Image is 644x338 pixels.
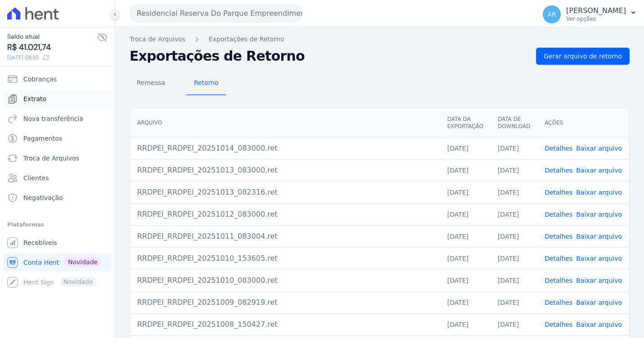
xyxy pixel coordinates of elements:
a: Detalhes [545,145,572,152]
div: RRDPEI_RRDPEI_20251014_083000.ret [137,143,433,154]
a: Baixar arquivo [576,233,622,240]
a: Exportações de Retorno [209,35,284,44]
span: Clientes [23,173,49,182]
td: [DATE] [491,313,537,335]
span: Gerar arquivo de retorno [544,52,622,61]
td: [DATE] [440,225,490,247]
div: RRDPEI_RRDPEI_20251013_083000.ret [137,165,433,176]
td: [DATE] [491,225,537,247]
a: Extrato [4,90,111,108]
div: RRDPEI_RRDPEI_20251010_153605.ret [137,253,433,264]
span: Retorno [188,74,224,92]
span: Negativação [23,193,63,202]
td: [DATE] [491,269,537,291]
a: Baixar arquivo [576,189,622,196]
td: [DATE] [491,203,537,225]
a: Nova transferência [4,110,111,128]
a: Baixar arquivo [576,255,622,262]
a: Recebíveis [4,234,111,252]
span: Recebíveis [23,238,57,247]
button: Residencial Reserva Do Parque Empreendimento Imobiliario LTDA [130,4,302,22]
span: Nova transferência [23,114,83,123]
th: Ações [537,108,629,138]
td: [DATE] [491,291,537,313]
a: Detalhes [545,321,572,328]
td: [DATE] [440,203,490,225]
th: Arquivo [130,108,440,138]
p: Ver opções [566,15,626,22]
nav: Sidebar [7,70,107,291]
span: Cobranças [23,75,57,84]
a: Detalhes [545,277,572,284]
span: Extrato [23,94,46,103]
a: Gerar arquivo de retorno [536,48,630,65]
td: [DATE] [491,137,537,159]
span: [DATE] 08:35 [7,53,97,62]
div: RRDPEI_RRDPEI_20251008_150427.ret [137,319,433,330]
a: Detalhes [545,167,572,174]
a: Pagamentos [4,129,111,147]
th: Data da Exportação [440,108,490,138]
a: Detalhes [545,189,572,196]
span: Conta Hent [23,258,59,267]
a: Baixar arquivo [576,277,622,284]
h2: Exportações de Retorno [130,50,529,62]
div: RRDPEI_RRDPEI_20251012_083000.ret [137,209,433,220]
span: AR [547,11,556,18]
td: [DATE] [440,137,490,159]
a: Retorno [187,72,226,95]
span: Remessa [131,74,170,92]
div: RRDPEI_RRDPEI_20251010_083000.ret [137,275,433,286]
div: RRDPEI_RRDPEI_20251011_083004.ret [137,231,433,242]
span: Troca de Arquivos [23,154,79,163]
td: [DATE] [440,313,490,335]
a: Troca de Arquivos [130,35,185,44]
a: Baixar arquivo [576,167,622,174]
a: Troca de Arquivos [4,149,111,167]
td: [DATE] [440,291,490,313]
div: Plataformas [7,219,107,230]
a: Detalhes [545,299,572,306]
a: Remessa [130,72,172,95]
button: AR [PERSON_NAME] Ver opções [536,2,644,27]
td: [DATE] [491,159,537,181]
div: RRDPEI_RRDPEI_20251009_082919.ret [137,297,433,308]
td: [DATE] [491,181,537,203]
a: Clientes [4,169,111,187]
span: Novidade [64,257,101,267]
td: [DATE] [440,247,490,269]
a: Detalhes [545,211,572,218]
span: Saldo atual [7,32,97,41]
p: [PERSON_NAME] [566,6,626,15]
td: [DATE] [491,247,537,269]
td: [DATE] [440,269,490,291]
a: Baixar arquivo [576,145,622,152]
a: Detalhes [545,255,572,262]
a: Negativação [4,189,111,207]
a: Conta Hent Novidade [4,253,111,271]
td: [DATE] [440,181,490,203]
a: Baixar arquivo [576,321,622,328]
th: Data de Download [491,108,537,138]
a: Baixar arquivo [576,211,622,218]
a: Cobranças [4,70,111,88]
a: Baixar arquivo [576,299,622,306]
nav: Breadcrumb [130,35,630,44]
span: R$ 41.021,74 [7,41,97,53]
a: Detalhes [545,233,572,240]
span: Pagamentos [23,134,62,143]
div: RRDPEI_RRDPEI_20251013_082316.ret [137,187,433,198]
td: [DATE] [440,159,490,181]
